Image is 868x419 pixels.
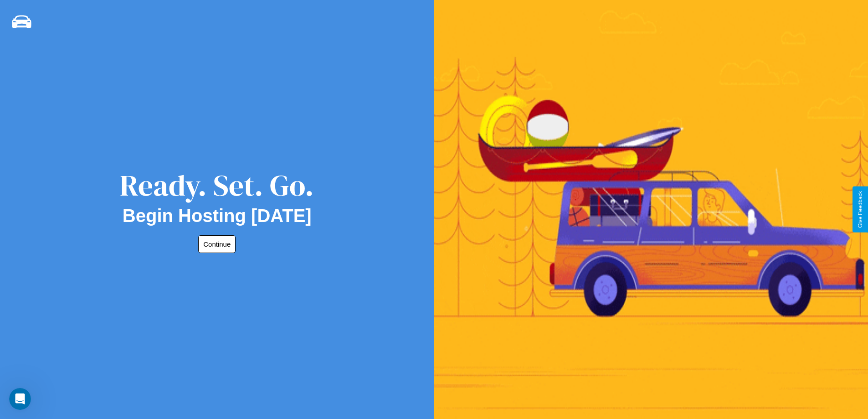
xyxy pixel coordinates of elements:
[123,206,312,226] h2: Begin Hosting [DATE]
[120,165,314,206] div: Ready. Set. Go.
[9,388,31,410] iframe: Intercom live chat
[198,235,236,253] button: Continue
[857,191,863,228] div: Give Feedback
